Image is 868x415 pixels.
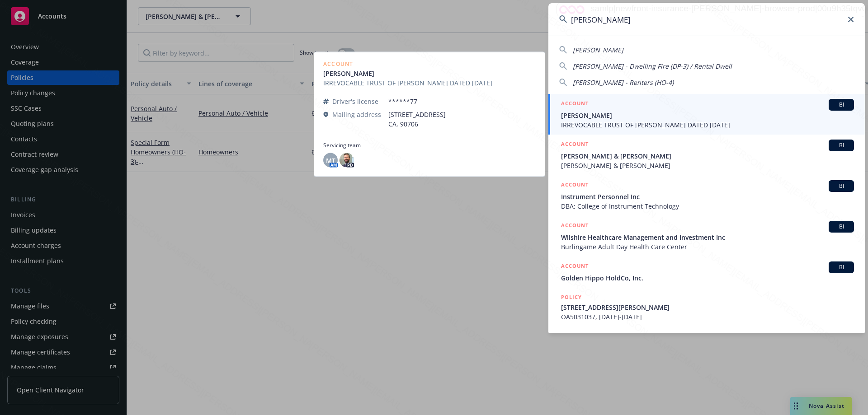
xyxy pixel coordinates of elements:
[548,288,865,326] a: POLICY[STREET_ADDRESS][PERSON_NAME]OA5031037, [DATE]-[DATE]
[561,180,589,191] h5: ACCOUNT
[548,94,865,135] a: ACCOUNTBI[PERSON_NAME]IRREVOCABLE TRUST OF [PERSON_NAME] DATED [DATE]
[561,221,589,232] h5: ACCOUNT
[548,326,865,365] a: POLICY
[548,216,865,256] a: ACCOUNTBIWilshire Healthcare Management and Investment IncBurlingame Adult Day Health Care Center
[548,135,865,175] a: ACCOUNTBI[PERSON_NAME] & [PERSON_NAME][PERSON_NAME] & [PERSON_NAME]
[548,256,865,288] a: ACCOUNTBIGolden Hippo HoldCo, Inc.
[832,223,850,231] span: BI
[561,201,854,211] span: DBA: College of Instrument Technology
[561,120,854,130] span: IRREVOCABLE TRUST OF [PERSON_NAME] DATED [DATE]
[561,99,589,110] h5: ACCOUNT
[561,192,854,201] span: Instrument Personnel Inc
[548,3,865,36] input: Search...
[573,78,674,87] span: [PERSON_NAME] - Renters (HO-4)
[573,62,732,70] span: [PERSON_NAME] - Dwelling Fire (DP-3) / Rental Dwell
[561,312,854,322] span: OA5031037, [DATE]-[DATE]
[561,273,854,283] span: Golden Hippo HoldCo, Inc.
[561,233,854,242] span: Wilshire Healthcare Management and Investment Inc
[561,111,854,120] span: [PERSON_NAME]
[832,141,850,149] span: BI
[832,101,850,109] span: BI
[561,331,582,340] h5: POLICY
[561,161,854,170] span: [PERSON_NAME] & [PERSON_NAME]
[561,242,854,252] span: Burlingame Adult Day Health Care Center
[573,46,623,54] span: [PERSON_NAME]
[561,140,589,150] h5: ACCOUNT
[561,151,854,161] span: [PERSON_NAME] & [PERSON_NAME]
[548,175,865,216] a: ACCOUNTBIInstrument Personnel IncDBA: College of Instrument Technology
[832,182,850,190] span: BI
[561,303,854,312] span: [STREET_ADDRESS][PERSON_NAME]
[832,263,850,271] span: BI
[561,293,582,302] h5: POLICY
[561,261,589,272] h5: ACCOUNT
